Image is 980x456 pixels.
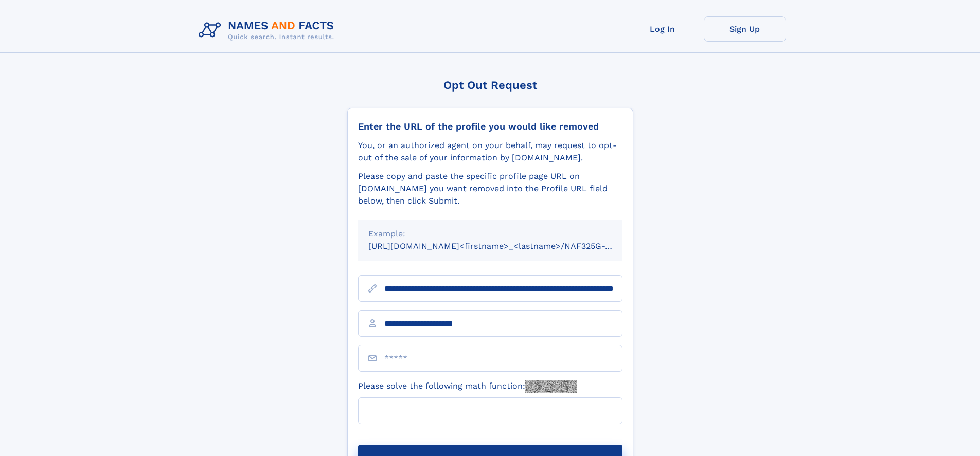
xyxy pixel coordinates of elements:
[358,139,622,164] div: You, or an authorized agent on your behalf, may request to opt-out of the sale of your informatio...
[621,16,704,42] a: Log In
[347,79,633,92] div: Opt Out Request
[358,380,577,393] label: Please solve the following math function:
[704,16,786,42] a: Sign Up
[368,241,642,251] small: [URL][DOMAIN_NAME]<firstname>_<lastname>/NAF325G-xxxxxxxx
[358,121,622,132] div: Enter the URL of the profile you would like removed
[194,16,343,44] img: Logo Names and Facts
[358,170,622,207] div: Please copy and paste the specific profile page URL on [DOMAIN_NAME] you want removed into the Pr...
[368,228,612,240] div: Example:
